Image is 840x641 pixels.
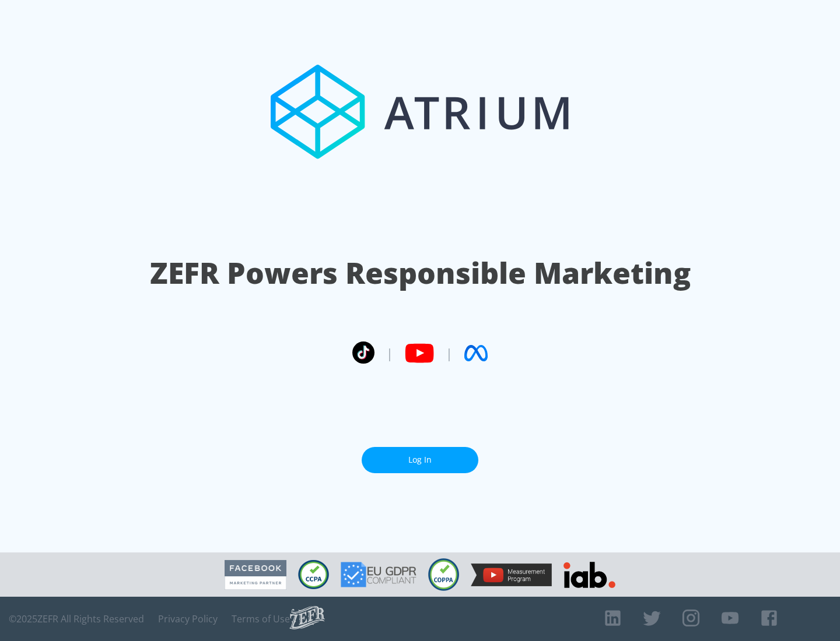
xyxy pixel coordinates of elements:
img: GDPR Compliant [341,562,416,587]
img: YouTube Measurement Program [471,563,552,586]
img: IAB [563,562,615,588]
a: Privacy Policy [158,613,218,625]
a: Terms of Use [232,613,290,625]
img: COPPA Compliant [428,558,459,591]
span: | [386,344,393,362]
img: CCPA Compliant [298,560,329,589]
span: © 2025 ZEFR All Rights Reserved [9,613,144,625]
img: Facebook Marketing Partner [225,560,286,590]
span: | [446,344,453,362]
h1: ZEFR Powers Responsible Marketing [150,253,691,293]
a: Log In [362,447,478,473]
